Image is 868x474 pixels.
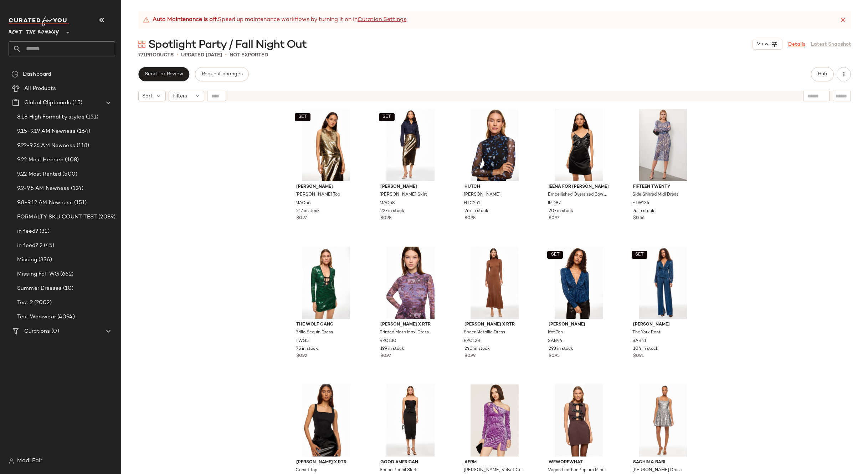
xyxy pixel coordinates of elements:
button: Request changes [195,67,248,81]
span: 9.22-9.26 AM Newness [17,142,75,150]
span: Dashboard [23,70,51,79]
span: SET [298,115,307,120]
span: 199 in stock [380,346,404,352]
span: $0.97 [380,353,391,359]
span: [PERSON_NAME] x RTR [380,322,441,328]
img: AFRM95.jpg [459,384,530,457]
span: 9.15-9.19 AM Newness [17,127,76,136]
span: Vegan Leather Peplum Mini Dress [548,467,608,474]
button: Send for Review [138,67,189,81]
span: AFRM [464,459,525,466]
span: [PERSON_NAME] [296,184,356,190]
span: IMD87 [548,200,561,207]
span: 267 in stock [464,208,488,215]
span: Printed Mesh Maxi Dress [380,329,429,336]
span: Test Workwear [17,313,56,321]
span: (151) [84,113,99,121]
img: MAO56.jpg [291,109,362,181]
span: $0.97 [549,215,559,222]
span: Curations [24,327,50,336]
span: SAB41 [632,338,646,344]
span: (4094) [56,313,75,321]
span: 771 [138,52,146,58]
span: (15) [71,99,82,107]
img: svg%3e [138,41,145,48]
button: SET [632,251,647,259]
span: SET [551,252,560,257]
span: FORMALTY SKU COUNT TEST [17,213,97,221]
span: WEWOREWHAT [549,459,609,466]
span: Filters [173,92,187,100]
span: $0.95 [549,353,560,359]
span: (124) [70,185,84,193]
span: $0.97 [296,215,307,222]
span: [PERSON_NAME] Top [296,192,340,198]
span: 207 in stock [549,208,573,215]
span: 227 in stock [380,208,404,215]
p: updated [DATE] [181,51,222,59]
span: (151) [73,199,87,207]
span: Ifat Top [548,329,563,336]
span: • [225,51,227,59]
span: The York Pant [632,329,661,336]
span: FTW134 [632,200,649,207]
span: (336) [37,256,52,264]
span: (2089) [97,213,115,221]
span: (0) [50,327,59,336]
img: SAB44.jpg [543,247,615,319]
img: PSC223.jpg [291,384,362,457]
span: • [176,51,178,59]
img: GAM55.jpg [375,384,446,457]
span: The Wolf Gang [296,322,356,328]
button: SET [379,113,395,121]
span: Brillo Sequin Dress [296,329,333,336]
img: cfy_white_logo.C9jOOHJF.svg [9,16,69,26]
span: in feed? [17,227,38,236]
img: MAO58.jpg [375,109,446,181]
img: svg%3e [9,458,14,464]
img: IMD87.jpg [543,109,615,181]
span: 9.2-9.5 AM Newness [17,185,70,193]
span: (31) [38,227,50,236]
img: SAB41.jpg [627,247,699,319]
span: 104 in stock [633,346,658,352]
span: [PERSON_NAME] x RTR [296,459,356,466]
span: RKC130 [380,338,396,344]
span: 9.22 Most Rented [17,170,61,178]
span: Embellished Oversized Bow Mini Dress [548,192,608,198]
button: Hub [811,67,834,81]
span: 9.8-9.12 AM Newness [17,199,73,207]
span: Send for Review [144,71,183,77]
span: Sachin & Babi [633,459,693,466]
span: $0.56 [633,215,644,222]
span: $0.98 [464,215,476,222]
span: Madi Fair [17,457,42,465]
span: [PERSON_NAME] [464,192,500,198]
span: $0.91 [633,353,644,359]
span: (2002) [33,299,52,307]
span: Ieena for [PERSON_NAME] [549,184,609,190]
span: Hutch [464,184,525,190]
span: SET [635,252,644,257]
span: $0.98 [380,215,391,222]
span: 8.18 High Formality styles [17,113,84,121]
a: Curation Settings [358,16,406,24]
span: TWG5 [296,338,309,344]
span: [PERSON_NAME] Velvet Cutout Dress [464,467,524,474]
img: RKC130.jpg [375,247,446,319]
img: SA234.jpg [627,384,699,457]
span: 9.22 Most Hearted [17,156,63,164]
span: (500) [61,170,77,178]
img: RKC128.jpg [459,247,530,319]
img: FTW134.jpg [627,109,699,181]
p: Not Exported [230,51,268,59]
img: svg%3e [11,71,19,78]
span: RKC128 [464,338,480,344]
span: [PERSON_NAME] x RTR [464,322,525,328]
span: (45) [42,242,54,250]
span: SAB44 [548,338,563,344]
span: [PERSON_NAME] [380,184,441,190]
span: [PERSON_NAME] Dress [632,467,682,474]
img: TWG5.jpg [291,247,362,319]
span: 217 in stock [296,208,320,215]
